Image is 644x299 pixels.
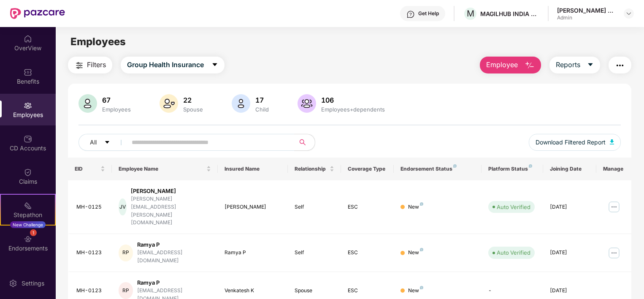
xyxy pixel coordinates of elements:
div: [PERSON_NAME][EMAIL_ADDRESS][PERSON_NAME][DOMAIN_NAME] [131,195,211,227]
img: svg+xml;base64,PHN2ZyB4bWxucz0iaHR0cDovL3d3dy53My5vcmcvMjAwMC9zdmciIHdpZHRoPSI4IiBoZWlnaHQ9IjgiIH... [420,286,423,289]
div: 67 [100,96,133,104]
th: Relationship [288,158,341,180]
span: Employees [70,35,126,48]
img: svg+xml;base64,PHN2ZyBpZD0iRW5kb3JzZW1lbnRzIiB4bWxucz0iaHR0cDovL3d3dy53My5vcmcvMjAwMC9zdmciIHdpZH... [24,235,32,243]
div: New Challenge [10,221,46,228]
img: svg+xml;base64,PHN2ZyB4bWxucz0iaHR0cDovL3d3dy53My5vcmcvMjAwMC9zdmciIHdpZHRoPSIyMSIgaGVpZ2h0PSIyMC... [24,201,32,210]
div: New [408,287,423,295]
img: svg+xml;base64,PHN2ZyB4bWxucz0iaHR0cDovL3d3dy53My5vcmcvMjAwMC9zdmciIHdpZHRoPSI4IiBoZWlnaHQ9IjgiIH... [420,248,423,251]
span: caret-down [104,139,110,146]
div: [PERSON_NAME] [131,187,211,195]
th: Insured Name [218,158,288,180]
img: svg+xml;base64,PHN2ZyB4bWxucz0iaHR0cDovL3d3dy53My5vcmcvMjAwMC9zdmciIHdpZHRoPSIyNCIgaGVpZ2h0PSIyNC... [615,60,625,71]
div: [DATE] [550,203,589,211]
img: svg+xml;base64,PHN2ZyBpZD0iRHJvcGRvd24tMzJ4MzIiIHhtbG5zPSJodHRwOi8vd3d3LnczLm9yZy8yMDAwL3N2ZyIgd2... [625,10,632,17]
div: Employees [100,106,133,113]
th: Employee Name [112,158,217,180]
th: Coverage Type [341,158,394,180]
img: svg+xml;base64,PHN2ZyB4bWxucz0iaHR0cDovL3d3dy53My5vcmcvMjAwMC9zdmciIHdpZHRoPSIyNCIgaGVpZ2h0PSIyNC... [74,60,84,71]
img: New Pazcare Logo [10,8,65,19]
div: JV [119,198,127,215]
div: Self [295,249,334,257]
div: MAGILHUB INDIA PRIVATE LIMITED [480,10,539,18]
img: manageButton [607,246,621,260]
img: svg+xml;base64,PHN2ZyBpZD0iU2V0dGluZy0yMHgyMCIgeG1sbnM9Imh0dHA6Ly93d3cudzMub3JnLzIwMDAvc3ZnIiB3aW... [9,279,17,288]
span: caret-down [587,61,594,69]
img: svg+xml;base64,PHN2ZyBpZD0iQ2xhaW0iIHhtbG5zPSJodHRwOi8vd3d3LnczLm9yZy8yMDAwL3N2ZyIgd2lkdGg9IjIwIi... [24,168,32,177]
button: Allcaret-down [78,134,130,151]
span: caret-down [211,61,218,69]
span: M [467,8,474,19]
img: svg+xml;base64,PHN2ZyB4bWxucz0iaHR0cDovL3d3dy53My5vcmcvMjAwMC9zdmciIHhtbG5zOnhsaW5rPSJodHRwOi8vd3... [78,94,97,113]
img: svg+xml;base64,PHN2ZyB4bWxucz0iaHR0cDovL3d3dy53My5vcmcvMjAwMC9zdmciIHhtbG5zOnhsaW5rPSJodHRwOi8vd3... [298,94,316,113]
button: Filters [68,57,112,73]
div: MH-0123 [76,249,105,257]
img: manageButton [607,200,621,214]
div: [DATE] [550,249,589,257]
th: EID [68,158,112,180]
div: Ramya P [137,279,211,287]
div: Settings [19,279,47,288]
div: Child [254,106,271,113]
div: Spouse [295,287,334,295]
div: ESC [348,249,387,257]
div: 106 [319,96,387,104]
img: svg+xml;base64,PHN2ZyB4bWxucz0iaHR0cDovL3d3dy53My5vcmcvMjAwMC9zdmciIHdpZHRoPSI4IiBoZWlnaHQ9IjgiIH... [453,164,457,168]
img: svg+xml;base64,PHN2ZyBpZD0iSGVscC0zMngzMiIgeG1sbnM9Imh0dHA6Ly93d3cudzMub3JnLzIwMDAvc3ZnIiB3aWR0aD... [406,10,415,19]
img: svg+xml;base64,PHN2ZyBpZD0iSG9tZSIgeG1sbnM9Imh0dHA6Ly93d3cudzMub3JnLzIwMDAvc3ZnIiB3aWR0aD0iMjAiIG... [24,35,32,43]
span: Relationship [295,166,327,172]
img: svg+xml;base64,PHN2ZyBpZD0iRW1wbG95ZWVzIiB4bWxucz0iaHR0cDovL3d3dy53My5vcmcvMjAwMC9zdmciIHdpZHRoPS... [24,101,32,110]
img: svg+xml;base64,PHN2ZyB4bWxucz0iaHR0cDovL3d3dy53My5vcmcvMjAwMC9zdmciIHhtbG5zOnhsaW5rPSJodHRwOi8vd3... [525,60,535,71]
div: [PERSON_NAME] [225,203,281,211]
div: Spouse [181,106,205,113]
div: Get Help [418,10,439,17]
span: Filters [87,60,106,70]
button: search [294,134,315,151]
div: MH-0125 [76,203,105,211]
span: Reports [556,60,580,70]
img: svg+xml;base64,PHN2ZyBpZD0iQmVuZWZpdHMiIHhtbG5zPSJodHRwOi8vd3d3LnczLm9yZy8yMDAwL3N2ZyIgd2lkdGg9Ij... [24,68,32,76]
div: Admin [557,14,616,21]
div: 22 [181,96,205,104]
div: Self [295,203,334,211]
span: EID [75,166,99,172]
span: Employee Name [119,166,204,172]
div: RP [119,282,133,299]
span: search [294,139,311,146]
button: Group Health Insurancecaret-down [121,57,225,73]
span: Employee [486,60,518,70]
div: Employees+dependents [319,106,387,113]
div: Endorsement Status [400,166,475,172]
div: 1 [30,229,37,236]
div: [PERSON_NAME] Kathiah [557,6,616,14]
div: Ramya P [137,241,211,249]
div: [EMAIL_ADDRESS][DOMAIN_NAME] [137,249,211,265]
img: svg+xml;base64,PHN2ZyBpZD0iQ0RfQWNjb3VudHMiIGRhdGEtbmFtZT0iQ0QgQWNjb3VudHMiIHhtbG5zPSJodHRwOi8vd3... [24,135,32,143]
div: RP [119,245,133,261]
div: Auto Verified [497,248,530,257]
div: Stepathon [1,211,55,219]
div: ESC [348,287,387,295]
img: svg+xml;base64,PHN2ZyB4bWxucz0iaHR0cDovL3d3dy53My5vcmcvMjAwMC9zdmciIHdpZHRoPSI4IiBoZWlnaHQ9IjgiIH... [420,202,423,206]
th: Joining Date [543,158,596,180]
div: [DATE] [550,287,589,295]
span: All [90,138,97,147]
span: Group Health Insurance [127,60,204,70]
div: ESC [348,203,387,211]
div: Auto Verified [497,203,530,211]
div: MH-0123 [76,287,105,295]
div: Platform Status [488,166,536,172]
div: Ramya P [225,249,281,257]
img: svg+xml;base64,PHN2ZyB4bWxucz0iaHR0cDovL3d3dy53My5vcmcvMjAwMC9zdmciIHhtbG5zOnhsaW5rPSJodHRwOi8vd3... [160,94,178,113]
div: New [408,249,423,257]
button: Employee [480,57,541,73]
img: svg+xml;base64,PHN2ZyB4bWxucz0iaHR0cDovL3d3dy53My5vcmcvMjAwMC9zdmciIHdpZHRoPSI4IiBoZWlnaHQ9IjgiIH... [529,164,532,168]
button: Reportscaret-down [549,57,600,73]
span: Download Filtered Report [536,138,606,147]
img: svg+xml;base64,PHN2ZyB4bWxucz0iaHR0cDovL3d3dy53My5vcmcvMjAwMC9zdmciIHhtbG5zOnhsaW5rPSJodHRwOi8vd3... [610,139,614,144]
button: Download Filtered Report [529,134,621,151]
div: Venkatesh K [225,287,281,295]
img: svg+xml;base64,PHN2ZyB4bWxucz0iaHR0cDovL3d3dy53My5vcmcvMjAwMC9zdmciIHhtbG5zOnhsaW5rPSJodHRwOi8vd3... [232,94,250,113]
th: Manage [596,158,631,180]
div: 17 [254,96,271,104]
